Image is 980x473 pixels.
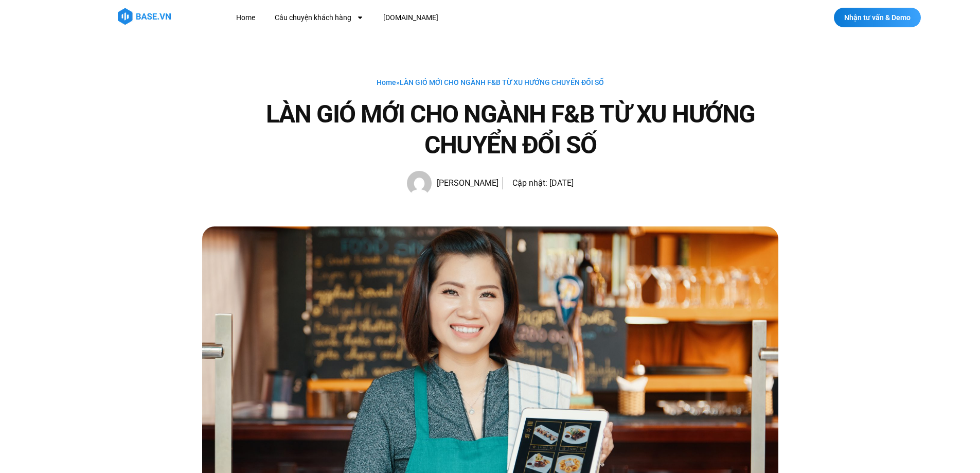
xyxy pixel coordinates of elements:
nav: Menu [228,8,627,27]
a: Nhận tư vấn & Demo [834,8,921,27]
span: Cập nhật: [512,178,547,188]
h1: LÀN GIÓ MỚI CHO NGÀNH F&B TỪ XU HƯỚNG CHUYỂN ĐỔI SỐ [243,99,778,161]
a: [DOMAIN_NAME] [376,8,446,27]
a: Home [228,8,263,27]
a: Picture of Hạnh Hoàng [PERSON_NAME] [407,171,498,196]
span: » [377,78,604,86]
a: Câu chuyện khách hàng [267,8,371,27]
span: [PERSON_NAME] [432,176,498,190]
span: LÀN GIÓ MỚI CHO NGÀNH F&B TỪ XU HƯỚNG CHUYỂN ĐỔI SỐ [400,78,604,86]
span: Nhận tư vấn & Demo [844,14,911,21]
img: Picture of Hạnh Hoàng [407,171,432,196]
a: Home [377,78,396,86]
time: [DATE] [549,178,574,188]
